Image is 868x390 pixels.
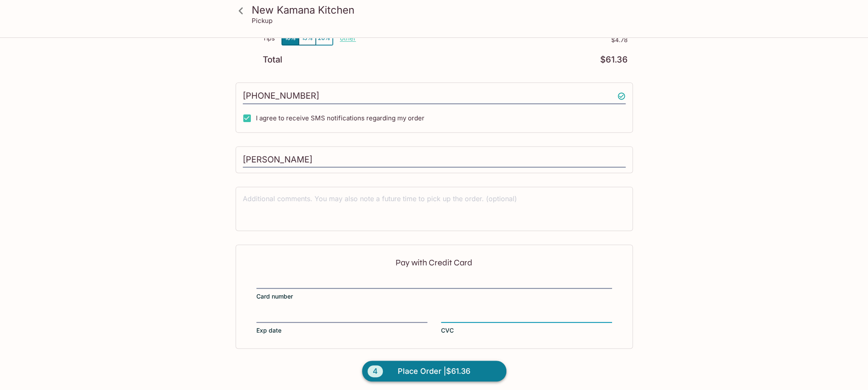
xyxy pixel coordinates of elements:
iframe: Secure card number input frame [256,278,612,287]
button: other [340,34,356,42]
input: Enter first and last name [243,152,626,168]
p: Tips [263,35,275,42]
span: Place Order | $61.36 [398,364,470,378]
span: I agree to receive SMS notifications regarding my order [256,114,424,122]
button: 20% [316,31,333,45]
p: Pay with Credit Card [256,259,612,267]
input: Enter phone number [243,88,626,104]
iframe: Secure expiration date input frame [256,312,427,321]
p: $61.36 [600,56,628,64]
p: Total [263,56,282,64]
span: CVC [441,326,454,335]
span: 4 [368,365,383,377]
span: Exp date [256,326,281,335]
iframe: Secure CVC input frame [441,312,612,321]
h3: New Kamana Kitchen [252,3,631,17]
button: 15% [299,31,316,45]
p: $4.78 [356,37,628,43]
span: Card number [256,292,293,301]
button: 10% [282,31,299,45]
p: Pickup [252,17,272,25]
button: 4Place Order |$61.36 [362,361,506,382]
